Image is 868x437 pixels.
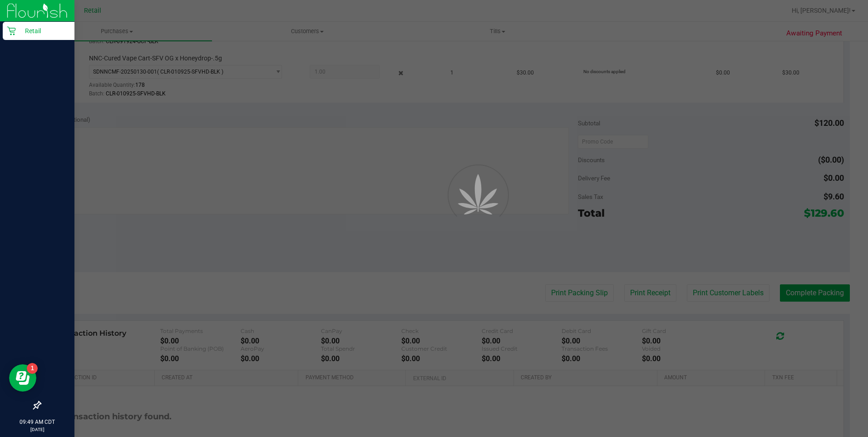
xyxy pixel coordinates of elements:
p: Retail [16,25,70,36]
iframe: Resource center unread badge [27,363,38,374]
p: [DATE] [4,426,70,433]
inline-svg: Retail [7,26,16,35]
iframe: Resource center [9,364,36,392]
p: 09:49 AM CDT [4,418,70,426]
